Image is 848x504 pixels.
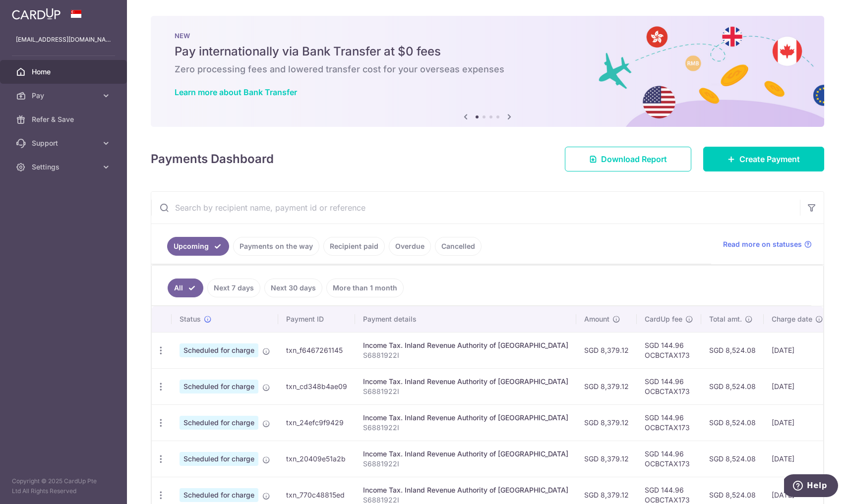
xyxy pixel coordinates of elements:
span: Refer & Save [32,114,97,124]
td: SGD 8,379.12 [576,441,637,477]
a: Next 30 days [264,279,322,297]
td: SGD 8,379.12 [576,368,637,404]
h6: Zero processing fees and lowered transfer cost for your overseas expenses [175,63,800,75]
td: [DATE] [764,332,831,368]
a: Download Report [565,147,691,171]
div: Income Tax. Inland Revenue Authority of [GEOGRAPHIC_DATA] [363,340,568,350]
span: Scheduled for charge [180,380,258,393]
span: Scheduled for charge [180,488,258,502]
a: Create Payment [703,147,824,171]
a: Read more on statuses [723,239,812,249]
iframe: Opens a widget where you can find more information [784,474,838,499]
td: [DATE] [764,368,831,404]
div: Income Tax. Inland Revenue Authority of [GEOGRAPHIC_DATA] [363,449,568,459]
span: Charge date [772,314,812,324]
span: CardUp fee [645,314,682,324]
td: SGD 144.96 OCBCTAX173 [637,368,701,404]
p: S6881922I [363,350,568,360]
td: SGD 144.96 OCBCTAX173 [637,404,701,441]
span: Total amt. [709,314,742,324]
a: Cancelled [435,237,482,256]
span: Status [180,314,201,324]
span: Pay [32,91,97,101]
img: Bank transfer banner [151,16,824,127]
span: Create Payment [739,153,800,165]
a: Recipient paid [323,237,385,256]
td: SGD 8,524.08 [701,441,764,477]
th: Payment ID [278,306,355,332]
a: Next 7 days [207,279,260,297]
p: S6881922I [363,459,568,469]
td: SGD 8,524.08 [701,332,764,368]
p: [EMAIL_ADDRESS][DOMAIN_NAME] [16,35,111,45]
div: Income Tax. Inland Revenue Authority of [GEOGRAPHIC_DATA] [363,485,568,495]
p: S6881922I [363,423,568,433]
span: Scheduled for charge [180,416,258,430]
div: Income Tax. Inland Revenue Authority of [GEOGRAPHIC_DATA] [363,377,568,387]
a: All [168,279,203,297]
td: txn_f6467261145 [278,332,355,368]
td: txn_20409e51a2b [278,441,355,477]
span: Amount [584,314,609,324]
p: NEW [175,32,800,40]
a: Payments on the way [233,237,319,256]
td: SGD 8,379.12 [576,332,637,368]
h5: Pay internationally via Bank Transfer at $0 fees [175,44,800,59]
a: Overdue [389,237,431,256]
td: SGD 8,524.08 [701,368,764,404]
span: Support [32,138,97,148]
td: [DATE] [764,441,831,477]
td: SGD 144.96 OCBCTAX173 [637,441,701,477]
span: Download Report [601,153,667,165]
div: Income Tax. Inland Revenue Authority of [GEOGRAPHIC_DATA] [363,413,568,423]
td: SGD 8,524.08 [701,404,764,441]
td: SGD 144.96 OCBCTAX173 [637,332,701,368]
td: SGD 8,379.12 [576,404,637,441]
span: Settings [32,162,97,172]
span: Read more on statuses [723,239,802,249]
th: Payment details [355,306,576,332]
td: txn_cd348b4ae09 [278,368,355,404]
p: S6881922I [363,387,568,396]
td: [DATE] [764,404,831,441]
a: Upcoming [167,237,229,256]
span: Scheduled for charge [180,343,258,357]
a: Learn more about Bank Transfer [175,87,297,97]
span: Scheduled for charge [180,452,258,466]
span: Home [32,67,97,77]
img: CardUp [12,8,61,20]
h4: Payments Dashboard [151,150,274,168]
a: More than 1 month [326,279,404,297]
td: txn_24efc9f9429 [278,404,355,441]
input: Search by recipient name, payment id or reference [151,192,800,224]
